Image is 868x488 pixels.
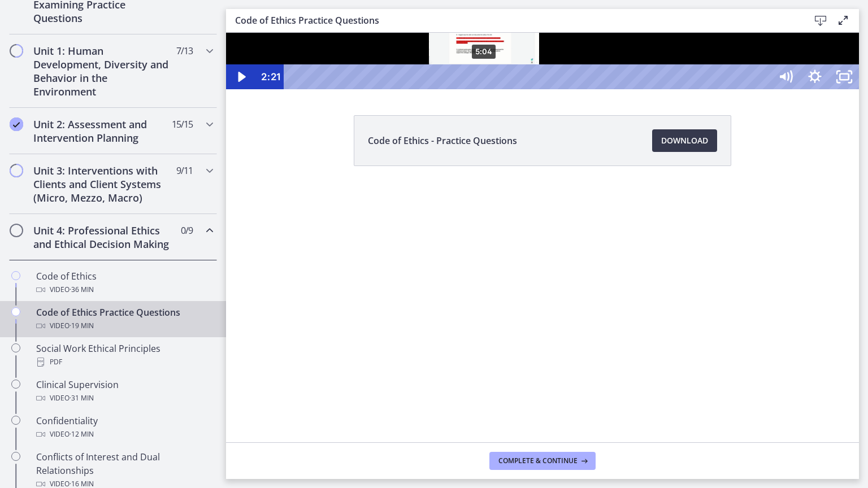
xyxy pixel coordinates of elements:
h2: Unit 1: Human Development, Diversity and Behavior in the Environment [33,44,171,98]
div: Video [36,428,212,441]
span: Download [661,134,708,147]
div: Confidentiality [36,414,212,441]
h2: Unit 4: Professional Ethics and Ethical Decision Making [33,224,171,251]
a: Download [652,129,717,152]
span: · 19 min [70,319,94,333]
iframe: Video Lesson [226,33,859,89]
span: 7 / 13 [176,44,193,58]
div: Video [36,319,212,333]
span: Code of Ethics - Practice Questions [368,134,517,147]
h2: Unit 3: Interventions with Clients and Client Systems (Micro, Mezzo, Macro) [33,164,171,204]
div: Code of Ethics Practice Questions [36,306,212,333]
span: · 36 min [70,283,94,297]
span: 9 / 11 [176,164,193,177]
span: 0 / 9 [181,224,193,237]
div: PDF [36,355,212,369]
span: · 12 min [70,428,94,441]
button: Complete & continue [489,452,596,470]
span: 15 / 15 [172,117,193,131]
div: Video [36,391,212,405]
span: Complete & continue [498,456,578,465]
div: Clinical Supervision [36,378,212,405]
h3: Code of Ethics Practice Questions [235,14,791,27]
i: Completed [10,117,23,131]
div: Video [36,283,212,297]
div: Code of Ethics [36,269,212,297]
div: Social Work Ethical Principles [36,342,212,369]
span: · 31 min [70,391,94,405]
h2: Unit 2: Assessment and Intervention Planning [33,117,171,145]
